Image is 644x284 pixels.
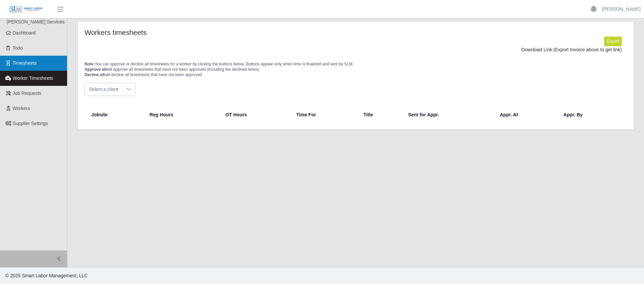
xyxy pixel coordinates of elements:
[291,107,358,123] th: Time For
[13,30,36,36] span: Dashboard
[403,107,494,123] th: Sent for Appr.
[5,273,88,278] span: © 2025 Smart Labor Management, LLC
[85,61,627,77] p: You can approve or decline all timesheets for a worker by clicking the buttons below. Buttons app...
[7,19,65,24] span: [PERSON_NAME] Services
[13,91,42,96] span: Job Requests
[13,60,37,66] span: Timesheets
[558,107,624,123] th: Appr. By
[13,75,53,81] span: Worker Timesheets
[144,107,220,123] th: Reg Hours
[604,37,622,46] button: Export
[13,106,30,111] span: Workers
[13,45,23,51] span: Todo
[87,107,144,123] th: Jobsite
[9,6,43,13] img: SLM Logo
[85,67,106,72] span: Approve all
[553,47,622,52] span: (Export Invoice above to get link)
[85,72,104,77] span: Decline all
[602,6,641,13] a: [PERSON_NAME]
[90,46,622,53] div: Download Link:
[85,62,95,66] span: Note:
[13,121,48,126] span: Supplier Settings
[494,107,558,123] th: Appr. At
[358,107,403,123] th: Title
[85,83,122,96] span: Select a client
[85,28,305,37] h4: Workers timesheets
[220,107,291,123] th: OT Hours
